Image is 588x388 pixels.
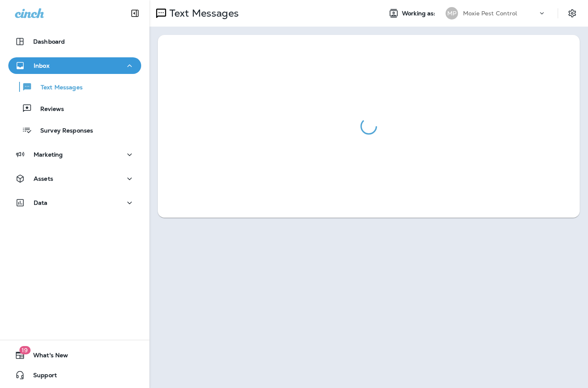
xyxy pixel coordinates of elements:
[8,146,141,163] button: Marketing
[34,62,49,69] p: Inbox
[8,347,141,363] button: 19What's New
[8,367,141,383] button: Support
[34,199,48,206] p: Data
[33,38,65,45] p: Dashboard
[8,33,141,50] button: Dashboard
[32,106,64,113] p: Reviews
[166,7,239,20] p: Text Messages
[123,5,147,22] button: Collapse Sidebar
[446,7,458,20] div: MP
[8,100,141,117] button: Reviews
[19,346,30,354] span: 19
[463,10,517,17] p: Moxie Pest Control
[8,170,141,187] button: Assets
[25,372,57,382] span: Support
[565,6,580,21] button: Settings
[8,57,141,74] button: Inbox
[8,121,141,139] button: Survey Responses
[25,352,68,362] span: What's New
[34,151,63,158] p: Marketing
[32,84,83,92] p: Text Messages
[34,175,53,182] p: Assets
[8,78,141,96] button: Text Messages
[402,10,437,17] span: Working as:
[8,194,141,211] button: Data
[32,127,93,135] p: Survey Responses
